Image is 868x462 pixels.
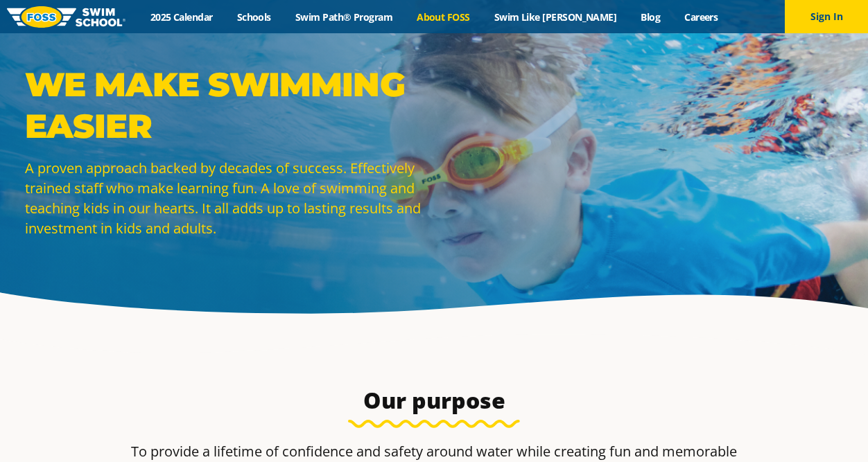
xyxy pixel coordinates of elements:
[283,10,404,24] a: Swim Path® Program
[25,64,427,147] p: WE MAKE SWIMMING EASIER
[405,10,483,24] a: About FOSS
[25,158,427,238] p: A proven approach backed by decades of success. Effectively trained staff who make learning fun. ...
[482,10,629,24] a: Swim Like [PERSON_NAME]
[138,10,225,24] a: 2025 Calendar
[7,6,125,28] img: FOSS Swim School Logo
[107,387,761,414] h3: Our purpose
[629,10,672,24] a: Blog
[225,10,283,24] a: Schools
[672,10,730,24] a: Careers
